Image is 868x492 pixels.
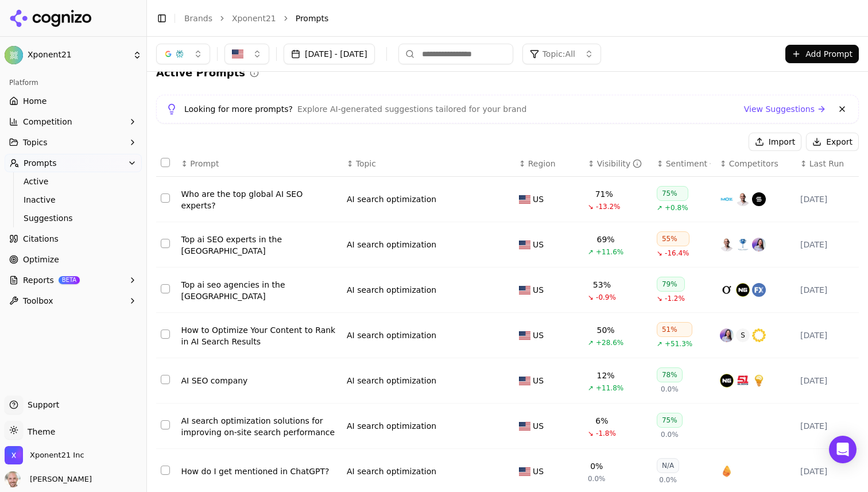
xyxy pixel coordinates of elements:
[752,238,766,251] img: aleyda solis
[5,230,142,248] a: Citations
[342,151,514,177] th: Topic
[800,420,854,432] div: [DATE]
[24,212,123,224] span: Suggestions
[596,247,623,257] span: +11.6%
[720,374,734,388] img: nogood
[161,330,170,339] button: Select row 4
[720,464,734,478] img: single grain
[657,277,685,292] div: 79%
[657,322,692,337] div: 51%
[5,113,142,131] button: Competition
[533,466,544,477] span: US
[800,158,854,169] div: ↕Last Run
[588,338,594,347] span: ↗
[657,231,689,246] div: 55%
[519,467,530,476] img: US flag
[23,116,72,127] span: Competition
[190,158,219,169] span: Prompt
[596,383,623,393] span: +11.8%
[5,446,84,464] button: Open organization switcher
[666,158,711,169] div: Sentiment
[665,339,692,348] span: +51.3%
[829,436,857,463] div: Open Intercom Messenger
[657,339,662,348] span: ↗
[296,13,329,24] span: Prompts
[588,383,594,393] span: ↗
[720,192,734,206] img: moz
[800,466,854,477] div: [DATE]
[181,188,338,211] div: Who are the top global AI SEO experts?
[657,186,688,201] div: 75%
[542,48,575,60] span: Topic: All
[809,158,844,169] span: Last Run
[665,294,685,303] span: -1.2%
[519,158,579,169] div: ↕Region
[652,151,715,177] th: sentiment
[720,158,791,169] div: ↕Competitors
[347,466,436,477] a: AI search optimization
[715,151,796,177] th: Competitors
[800,239,854,250] div: [DATE]
[533,239,544,250] span: US
[593,279,611,290] div: 53%
[23,295,53,307] span: Toolbox
[23,274,54,286] span: Reports
[785,45,859,63] button: Add Prompt
[30,450,84,460] span: Xponent21 Inc
[659,475,677,485] span: 0.0%
[59,276,80,284] span: BETA
[23,427,55,436] span: Theme
[347,158,510,169] div: ↕Topic
[583,151,652,177] th: brandMentionRate
[161,284,170,293] button: Select row 3
[25,474,92,485] span: [PERSON_NAME]
[161,420,170,429] button: Select row 6
[161,193,170,203] button: Select row 1
[24,157,57,169] span: Prompts
[24,194,123,206] span: Inactive
[347,193,436,205] a: AI search optimization
[23,254,59,265] span: Optimize
[156,65,245,81] h2: Active Prompts
[800,284,854,296] div: [DATE]
[736,283,750,297] img: nogood
[347,420,436,432] a: AI search optimization
[588,293,594,302] span: ↘
[661,430,679,439] span: 0.0%
[533,330,544,341] span: US
[181,415,338,438] a: AI search optimization solutions for improving on-site search performance
[736,374,750,388] img: 51blocks
[533,193,544,205] span: US
[519,241,530,249] img: US flag
[347,284,436,296] a: AI search optimization
[657,158,711,169] div: ↕Sentiment
[657,203,662,212] span: ↗
[720,283,734,297] img: omniscient digital
[752,192,766,206] img: seer interactive
[533,420,544,432] span: US
[23,399,59,410] span: Support
[181,158,338,169] div: ↕Prompt
[752,374,766,388] img: smartsites
[657,249,662,258] span: ↘
[597,370,615,381] div: 12%
[5,73,142,92] div: Platform
[181,375,338,386] div: AI SEO company
[657,413,683,428] div: 75%
[806,133,859,151] button: Export
[5,92,142,110] a: Home
[595,188,613,200] div: 71%
[181,324,338,347] a: How to Optimize Your Content to Rank in AI Search Results
[5,292,142,310] button: Toolbox
[5,46,23,64] img: Xponent21
[28,50,128,60] span: Xponent21
[588,158,648,169] div: ↕Visibility
[356,158,376,169] span: Topic
[588,474,606,483] span: 0.0%
[19,210,128,226] a: Suggestions
[161,375,170,384] button: Select row 5
[528,158,556,169] span: Region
